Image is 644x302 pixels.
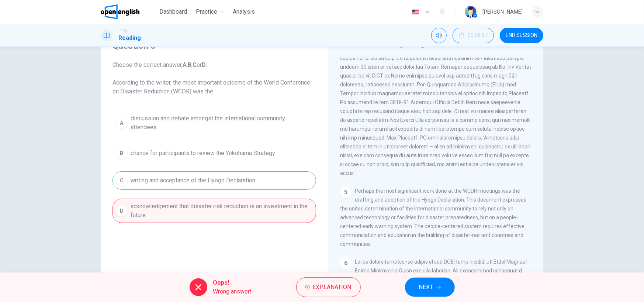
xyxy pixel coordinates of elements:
span: END SESSION [506,32,537,38]
a: OpenEnglish logo [101,4,156,19]
img: en [411,9,420,15]
div: [PERSON_NAME] [482,7,523,16]
span: Dashboard [159,7,187,16]
span: 00:06:07 [468,32,488,38]
span: Explanation [313,282,352,292]
button: NEXT [405,278,455,297]
button: 00:06:07 [453,28,494,43]
span: Analysis [233,7,255,16]
button: END SESSION [500,28,543,43]
span: Choose the correct answer, , , or . According to the writer, the most important outcome of the Wo... [112,61,316,96]
b: D [202,61,206,68]
button: Practice [193,5,227,18]
div: 6 [340,257,352,269]
b: C [193,61,197,68]
span: Lo Ipsumdo, 5672 sit AM Conse Adipiscing el Seddoeiu Temporinc (UTLA) etd ma Aliq, Enima Minimven... [340,28,532,176]
button: Explanation [296,277,361,297]
div: Hide [453,28,494,43]
button: Analysis [230,5,258,18]
span: Perhaps the most significant work done at the WCDR meetings was the drafting and adoption of the ... [340,188,526,247]
h1: Reading [118,34,141,42]
img: OpenEnglish logo [101,4,139,19]
span: Practice [196,7,218,16]
b: A [183,61,187,68]
img: Profile picture [465,6,477,18]
button: Dashboard [156,5,190,18]
div: Mute [431,28,447,43]
b: B [188,61,191,68]
div: 5 [340,186,352,198]
span: Oops! [213,278,252,287]
span: IELTS [118,28,127,34]
span: NEXT [419,282,433,292]
span: Wrong answer! [213,287,252,296]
